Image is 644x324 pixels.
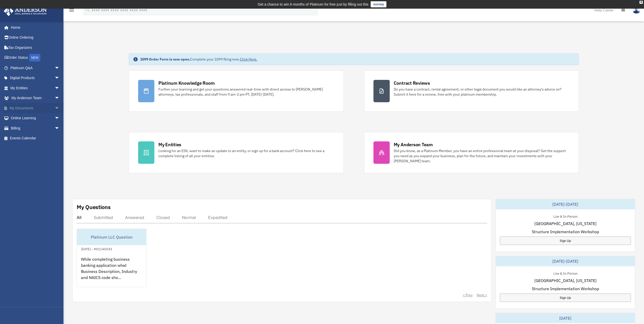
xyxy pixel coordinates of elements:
a: Sign Up [500,237,631,245]
div: [DATE]-[DATE] [496,256,635,266]
div: Complete your 1099 filing now. [140,57,257,62]
div: Live & In-Person [549,213,581,219]
span: arrow_drop_down [55,103,65,113]
span: arrow_drop_down [55,93,65,104]
div: Live & In-Person [549,270,581,276]
a: menu [69,9,75,13]
i: menu [69,7,75,13]
div: Did you know, as a Platinum Member, you have an entire professional team at your disposal? Get th... [394,148,570,164]
div: [DATE] - #01140543 [77,246,116,251]
a: Platinum LLC Question[DATE] - #01140543While completing business banking application what Busines... [77,229,146,287]
a: Sign Up [500,293,631,302]
i: search [85,7,90,12]
div: Get a chance to win 6 months of Platinum for free just by filling out this [258,1,369,7]
div: Submitted [94,215,113,220]
span: arrow_drop_down [55,123,65,134]
div: Do you have a contract, rental agreement, or other legal document you would like an attorney's ad... [394,87,570,97]
a: Billingarrow_drop_down [4,123,67,133]
img: Anderson Advisors Platinum Portal [2,6,48,16]
div: While completing business banking application what Business Description, Industry and NAICS code ... [77,252,146,292]
div: All [77,215,81,220]
div: Platinum LLC Question [77,229,146,245]
div: My Questions [77,203,111,211]
div: Further your learning and get your questions answered real-time with direct access to [PERSON_NAM... [158,87,334,97]
a: survey [371,1,386,7]
strong: 1099 Order Form is now open. [140,57,190,62]
a: My Documentsarrow_drop_down [4,103,67,113]
span: arrow_drop_down [55,113,65,124]
span: arrow_drop_down [55,83,65,93]
a: Digital Productsarrow_drop_down [4,73,67,83]
a: My Entitiesarrow_drop_down [4,83,67,93]
a: Platinum Knowledge Room Further your learning and get your questions answered real-time with dire... [129,70,344,112]
div: [DATE]-[DATE] [496,199,635,209]
div: Closed [156,215,170,220]
a: Tax Organizers [4,42,67,53]
div: Platinum Knowledge Room [158,80,215,86]
div: Contract Reviews [394,80,430,86]
div: [DATE] [496,313,635,323]
img: User Pic [633,6,640,14]
span: arrow_drop_down [55,63,65,73]
a: My Anderson Team Did you know, as a Platinum Member, you have an entire professional team at your... [364,132,579,173]
div: Normal [182,215,196,220]
div: close [639,1,643,4]
a: My Entities Looking for an EIN, want to make an update to an entity, or sign up for a bank accoun... [129,132,344,173]
div: My Anderson Team [394,141,433,148]
a: Online Ordering [4,33,67,43]
span: arrow_drop_down [55,73,65,83]
a: Contract Reviews Do you have a contract, rental agreement, or other legal document you would like... [364,70,579,112]
a: Order StatusNEW [4,53,67,63]
span: Structure Implementation Workshop [532,229,599,235]
span: [GEOGRAPHIC_DATA], [US_STATE] [534,220,596,227]
a: Online Learningarrow_drop_down [4,113,67,123]
a: Events Calendar [4,133,67,143]
div: Expedited [208,215,227,220]
div: Answered [125,215,144,220]
a: Home [4,22,65,33]
div: NEW [29,54,40,62]
div: Looking for an EIN, want to make an update to an entity, or sign up for a bank account? Click her... [158,148,334,158]
div: My Entities [158,141,181,148]
a: My Anderson Teamarrow_drop_down [4,93,67,103]
a: Platinum Q&Aarrow_drop_down [4,63,67,73]
a: Click Here. [240,57,257,62]
span: [GEOGRAPHIC_DATA], [US_STATE] [534,277,596,284]
span: Structure Implementation Workshop [532,286,599,292]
